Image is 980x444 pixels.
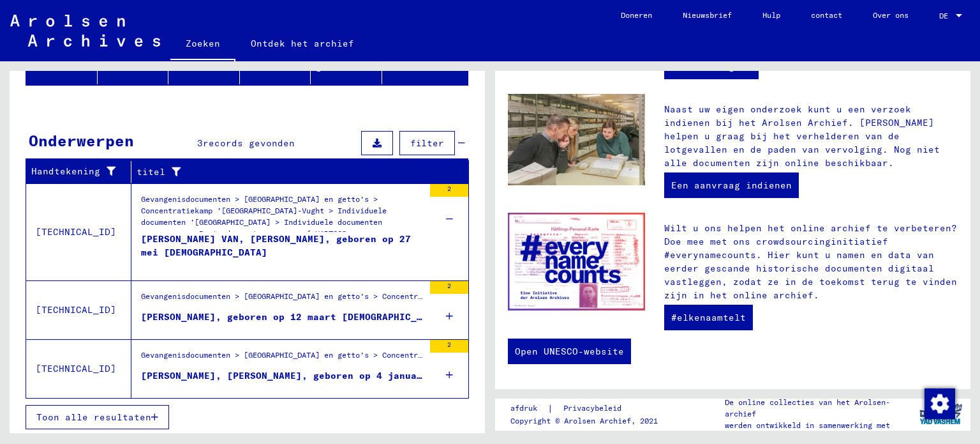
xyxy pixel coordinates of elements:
[939,11,948,20] font: DE
[547,402,553,414] font: |
[508,213,645,310] img: enc.jpg
[510,416,658,425] font: Copyright © Arolsen Archief, 2021
[36,226,116,238] font: [TECHNICAL_ID]
[251,38,354,49] font: Ontdek het archief
[31,162,131,182] div: Handtekening
[725,420,890,430] font: werden ontwikkeld in samenwerking met
[664,305,753,330] a: #elkenaamtelt
[245,61,291,72] font: Geboorte
[671,180,792,191] font: Een aanvraag indienen
[510,402,547,415] a: afdruk
[103,61,149,72] font: Voornaam
[664,103,940,169] font: Naast uw eigen onderzoek kunt u een verzoek indienen bij het Arolsen Archief. [PERSON_NAME] helpe...
[197,137,203,149] font: 3
[26,405,169,429] button: Toon alle resultaten
[447,341,451,349] font: 2
[510,403,537,413] font: afdruk
[508,94,645,186] img: inquiries.jpg
[36,304,116,316] font: [TECHNICAL_ID]
[671,61,752,72] font: Naar de e-gids
[31,61,89,72] font: Achternaam
[664,172,799,198] a: Een aanvraag indienen
[170,28,235,61] a: Zoeken
[203,137,295,149] font: records gevonden
[141,370,928,381] font: [PERSON_NAME], [PERSON_NAME], geboren op 4 januari [DEMOGRAPHIC_DATA], geboren te [GEOGRAPHIC_DAT...
[671,312,746,323] font: #elkenaamtelt
[29,131,134,150] font: Onderwerpen
[873,10,909,20] font: Over ons
[31,165,100,177] font: Handtekening
[387,61,450,72] font: Gevangene #
[563,403,621,413] font: Privacybeleid
[141,194,387,238] font: Gevangenisdocumenten > [GEOGRAPHIC_DATA] en getto's > Concentratiekamp '[GEOGRAPHIC_DATA]-Vught >...
[664,222,957,301] font: Wilt u ons helpen het online archief te verbeteren? Doe mee met ons crowdsourcinginitiatief #ever...
[36,411,151,423] font: Toon alle resultaten
[553,402,637,415] a: Privacybeleid
[10,15,160,47] img: Arolsen_neg.svg
[762,10,780,20] font: Hulp
[36,363,116,374] font: [TECHNICAL_ID]
[924,388,955,419] img: Wijzigingstoestemming
[399,131,455,155] button: filter
[137,162,453,182] div: titel
[174,61,242,72] font: Geboortenaam
[186,38,220,49] font: Zoeken
[508,339,631,364] a: Open UNESCO-website
[141,311,445,323] font: [PERSON_NAME], geboren op 12 maart [DEMOGRAPHIC_DATA]
[924,388,954,418] div: Wijzigingstoestemming
[811,10,842,20] font: contact
[410,137,444,149] font: filter
[316,61,390,72] font: geboortedatum
[137,166,165,178] font: titel
[235,28,369,59] a: Ontdek het archief
[447,185,451,193] font: 2
[621,10,652,20] font: Doneren
[141,233,411,258] font: [PERSON_NAME] VAN, [PERSON_NAME], geboren op 27 mei [DEMOGRAPHIC_DATA]
[683,10,732,20] font: Nieuwsbrief
[515,346,624,357] font: Open UNESCO-website
[917,398,965,430] img: yv_logo.png
[447,282,451,290] font: 2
